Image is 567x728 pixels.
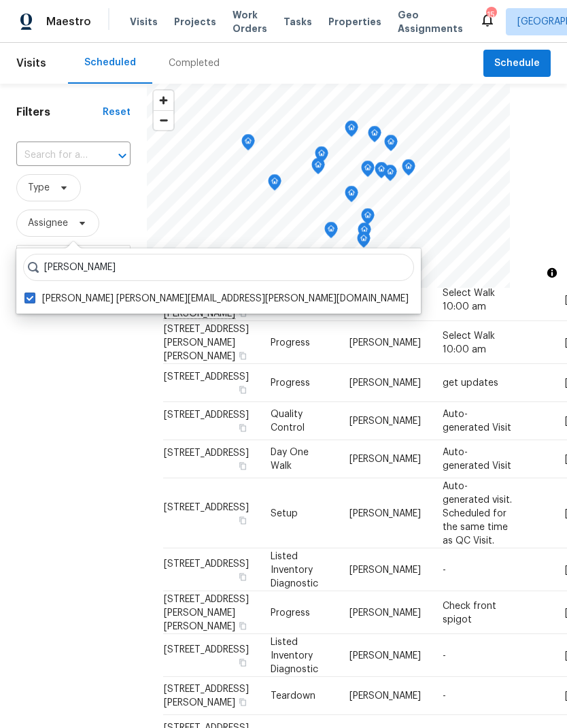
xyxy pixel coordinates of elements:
span: Quality Control [271,410,305,433]
span: - [443,691,446,701]
span: [PERSON_NAME] [349,337,421,347]
button: Toggle attribution [544,265,560,281]
span: - [443,565,446,574]
span: Day One Walk [271,448,309,471]
span: Zoom out [154,111,173,130]
span: Auto-generated Visit [443,448,511,471]
span: [STREET_ADDRESS][PERSON_NAME][PERSON_NAME] [164,324,249,361]
button: Copy Address [237,349,249,361]
button: Copy Address [237,460,249,472]
div: Map marker [368,126,381,147]
button: Copy Address [237,306,249,318]
button: Copy Address [237,422,249,434]
span: [PERSON_NAME] [349,454,421,464]
h1: Filters [16,105,103,119]
div: Map marker [315,146,328,167]
div: Map marker [375,162,388,183]
div: Map marker [361,161,375,182]
span: [STREET_ADDRESS] [164,372,249,382]
span: [PERSON_NAME] [349,508,421,518]
div: Map marker [384,135,398,156]
span: [PERSON_NAME] [349,650,421,660]
div: Map marker [402,159,415,180]
span: Setup [271,508,298,518]
span: Progress [271,608,310,617]
span: Visits [16,48,46,78]
span: [PERSON_NAME] [349,378,421,388]
span: [PERSON_NAME] [349,565,421,574]
input: Search for an address... [16,145,92,166]
div: Map marker [241,134,255,155]
button: Copy Address [237,514,249,526]
div: Map marker [268,174,281,195]
span: Select Walk 10:00 am [443,331,495,354]
div: 15 [486,8,496,22]
button: Zoom in [154,90,173,110]
span: Tasks [283,17,312,27]
span: Visits [130,15,158,29]
button: Zoom out [154,110,173,130]
div: Map marker [383,165,397,186]
span: [STREET_ADDRESS][PERSON_NAME][PERSON_NAME] [164,594,249,631]
button: Open [113,146,132,165]
span: [PERSON_NAME] [349,608,421,617]
span: [STREET_ADDRESS] [164,410,249,420]
div: Scheduled [84,56,136,69]
span: Work Orders [233,8,267,35]
span: Type [28,181,50,195]
button: Copy Address [237,656,249,668]
div: Map marker [357,231,371,252]
span: Check front spigot [443,601,496,624]
span: - [443,650,446,660]
span: Teardown [271,691,315,701]
button: Copy Address [237,570,249,582]
span: get updates [443,378,498,388]
span: [STREET_ADDRESS] [164,644,249,654]
label: [PERSON_NAME] [PERSON_NAME][EMAIL_ADDRESS][PERSON_NAME][DOMAIN_NAME] [24,292,409,305]
span: Geo Assignments [398,8,463,35]
span: [PERSON_NAME] [349,416,421,426]
span: [STREET_ADDRESS] [164,559,249,568]
div: Map marker [361,208,375,229]
span: Select Walk 10:00 am [443,288,495,311]
span: Auto-generated Visit [443,410,511,433]
span: Maestro [46,15,91,29]
span: Assignee [28,216,68,230]
div: Map marker [324,222,338,243]
button: Schedule [483,50,551,78]
button: Copy Address [237,619,249,631]
span: [STREET_ADDRESS] [164,502,249,512]
div: Map marker [358,222,371,244]
div: Map marker [311,158,325,179]
span: Listed Inventory Diagnostic [271,637,318,674]
span: [STREET_ADDRESS][PERSON_NAME] [164,684,249,708]
div: Reset [103,105,131,119]
span: Progress [271,337,310,347]
span: [PERSON_NAME] [349,691,421,701]
span: Toggle attribution [548,265,556,280]
span: Schedule [494,55,540,72]
span: Projects [174,15,216,29]
span: Progress [271,378,310,388]
span: Properties [328,15,381,29]
div: Completed [169,56,220,70]
button: Copy Address [237,384,249,396]
canvas: Map [147,84,510,288]
div: Map marker [345,120,358,142]
button: Copy Address [237,696,249,708]
span: Listed Inventory Diagnostic [271,551,318,588]
span: [STREET_ADDRESS] [164,448,249,458]
div: Map marker [345,186,358,207]
span: Auto-generated visit. Scheduled for the same time as QC Visit. [443,481,512,545]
